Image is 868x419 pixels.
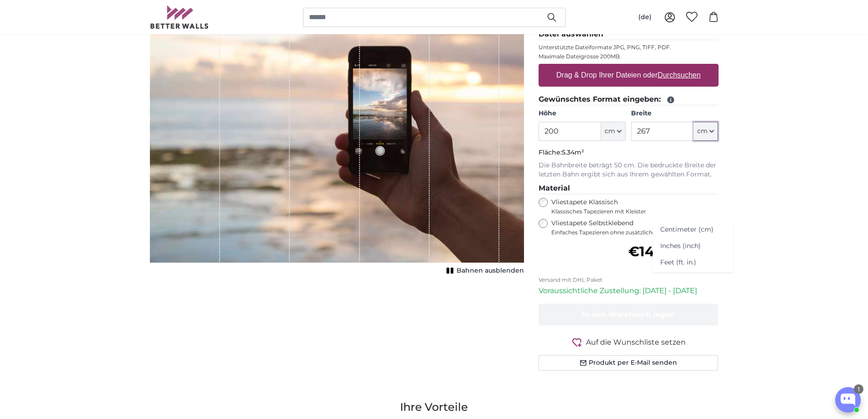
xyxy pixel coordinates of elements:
p: Maximale Dateigrösse 200MB. [539,53,719,60]
button: cm [693,122,718,141]
p: Die Bahnbreite beträgt 50 cm. Die bedruckte Breite der letzten Bahn ergibt sich aus Ihrem gewählt... [539,161,719,179]
button: (de) [631,9,659,26]
legend: Material [539,183,719,194]
a: Inches (inch) [653,238,733,254]
button: Auf die Wunschliste setzen [539,336,719,348]
span: cm [697,127,708,136]
div: inkl. MwSt. [628,260,718,269]
p: Voraussichtliche Zustellung: [DATE] - [DATE] [539,285,719,296]
u: Durchsuchen [657,71,700,79]
label: Breite [631,109,718,118]
span: Einfaches Tapezieren ohne zusätzlichen Kleister [551,229,719,236]
span: cm [605,127,615,136]
span: Klassisches Tapezieren mit Kleister [551,208,713,215]
button: Produkt per E-Mail senden [539,355,719,371]
legend: Gewünschtes Format eingeben: [539,94,719,105]
p: Versand mit DHL Paket [539,276,719,284]
label: Vliestapete Klassisch [551,198,713,215]
legend: Datei auswählen [539,29,719,40]
button: Bahnen ausblenden [444,264,524,277]
a: Feet (ft. in.) [653,254,733,271]
span: Bahnen ausblenden [457,266,524,275]
span: €149,90 EUR [628,243,718,260]
button: In den Warenkorb legen [539,304,719,326]
label: Vliestapete Selbstklebend [551,219,719,236]
p: Unterstützte Dateiformate JPG, PNG, TIFF, PDF. [539,44,719,51]
span: Auf die Wunschliste setzen [586,337,686,348]
label: Drag & Drop Ihrer Dateien oder [553,66,704,84]
span: In den Warenkorb legen [582,310,675,319]
button: Open chatbox [835,387,861,413]
label: Höhe [539,109,626,118]
img: Betterwalls [150,5,209,29]
p: Fläche: [539,148,719,157]
a: Centimeter (cm) [653,222,733,238]
div: 1 [854,384,863,394]
h3: Ihre Vorteile [150,400,719,414]
span: 5.34m² [562,148,584,156]
button: cm [601,122,626,141]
